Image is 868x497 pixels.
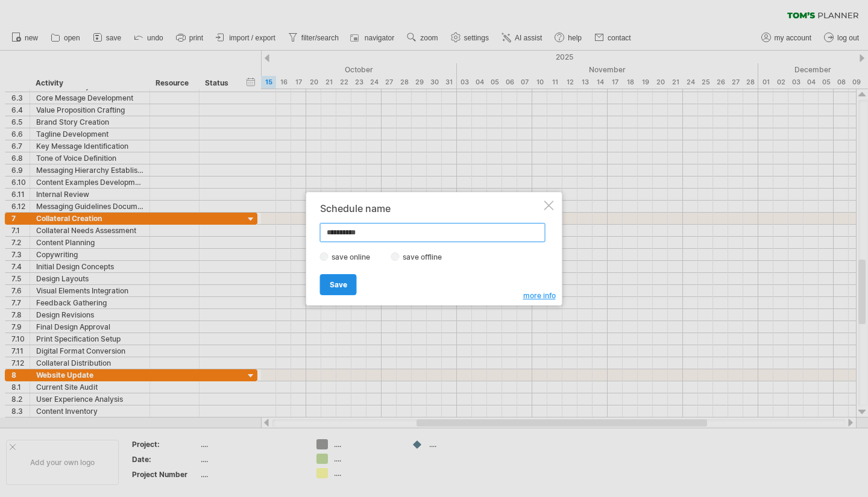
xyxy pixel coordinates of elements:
span: more info [523,291,556,300]
div: Schedule name [320,203,542,214]
label: save online [329,252,380,261]
label: save offline [400,252,452,261]
span: Save [330,280,347,289]
a: Save [320,274,357,295]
